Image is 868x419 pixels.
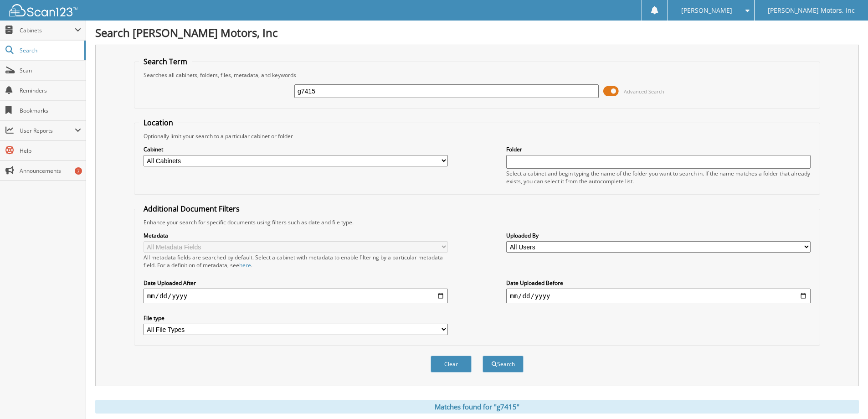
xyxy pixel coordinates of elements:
[20,167,81,175] span: Announcements
[139,57,192,67] legend: Search Term
[139,118,178,128] legend: Location
[239,261,251,269] a: here
[431,356,472,372] button: Clear
[20,67,81,74] span: Scan
[144,253,448,269] div: All metadata fields are searched by default. Select a cabinet with metadata to enable filtering b...
[95,400,859,414] div: Matches found for "g7415"
[95,25,859,40] h1: Search [PERSON_NAME] Motors, Inc
[506,289,811,303] input: end
[20,127,75,134] span: User Reports
[144,289,448,303] input: start
[506,145,811,153] label: Folder
[768,8,855,13] span: [PERSON_NAME] Motors, Inc
[506,170,811,185] div: Select a cabinet and begin typing the name of the folder you want to search in. If the name match...
[20,147,81,155] span: Help
[624,88,664,95] span: Advanced Search
[506,279,811,287] label: Date Uploaded Before
[20,47,80,54] span: Search
[139,71,815,79] div: Searches all cabinets, folders, files, metadata, and keywords
[144,314,448,322] label: File type
[139,204,244,214] legend: Additional Document Filters
[144,279,448,287] label: Date Uploaded After
[20,26,75,34] span: Cabinets
[139,218,815,226] div: Enhance your search for specific documents using filters such as date and file type.
[144,232,448,239] label: Metadata
[506,232,811,239] label: Uploaded By
[20,107,81,114] span: Bookmarks
[144,145,448,153] label: Cabinet
[9,4,77,16] img: scan123-logo-white.svg
[483,356,524,372] button: Search
[681,8,732,13] span: [PERSON_NAME]
[20,87,81,94] span: Reminders
[75,167,82,175] div: 7
[139,132,815,140] div: Optionally limit your search to a particular cabinet or folder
